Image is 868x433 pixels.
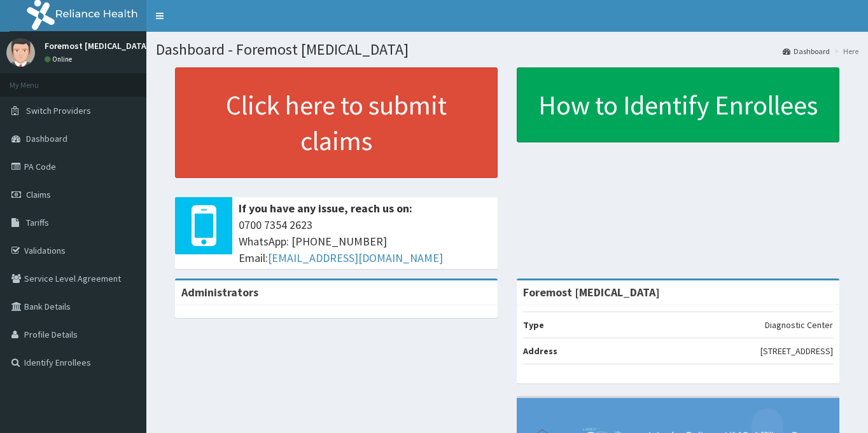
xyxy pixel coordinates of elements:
[783,46,830,57] a: Dashboard
[523,345,557,357] b: Address
[175,67,498,178] a: Click here to submit claims
[517,67,839,142] a: How to Identify Enrollees
[831,46,858,57] li: Here
[26,217,49,228] span: Tariffs
[765,319,833,331] p: Diagnostic Center
[181,285,258,299] b: Administrators
[239,201,412,216] b: If you have any issue, reach us on:
[26,105,91,116] span: Switch Providers
[45,55,75,64] a: Online
[268,251,443,265] a: [EMAIL_ADDRESS][DOMAIN_NAME]
[26,189,51,200] span: Claims
[6,38,35,67] img: User Image
[156,41,858,58] h1: Dashboard - Foremost [MEDICAL_DATA]
[523,319,544,331] b: Type
[45,41,150,50] p: Foremost [MEDICAL_DATA]
[239,217,491,266] span: 0700 7354 2623 WhatsApp: [PHONE_NUMBER] Email:
[760,345,833,357] p: [STREET_ADDRESS]
[523,285,660,299] strong: Foremost [MEDICAL_DATA]
[26,133,67,144] span: Dashboard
